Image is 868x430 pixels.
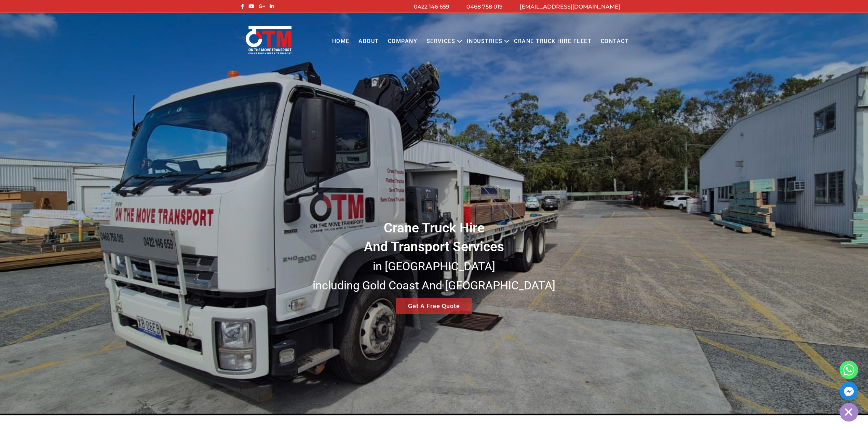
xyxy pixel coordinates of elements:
[840,361,858,379] a: Whatsapp
[462,32,507,51] a: Industries
[466,3,503,10] a: 0468 758 019
[422,32,460,51] a: Services
[396,298,472,314] a: Get A Free Quote
[840,382,858,400] a: Facebook_Messenger
[596,32,633,51] a: Contact
[414,3,449,10] a: 0422 146 659
[313,259,555,292] small: in [GEOGRAPHIC_DATA] including Gold Coast And [GEOGRAPHIC_DATA]
[520,3,620,10] a: [EMAIL_ADDRESS][DOMAIN_NAME]
[383,32,422,51] a: COMPANY
[354,32,383,51] a: About
[510,32,596,51] a: Crane Truck Hire Fleet
[327,32,354,51] a: Home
